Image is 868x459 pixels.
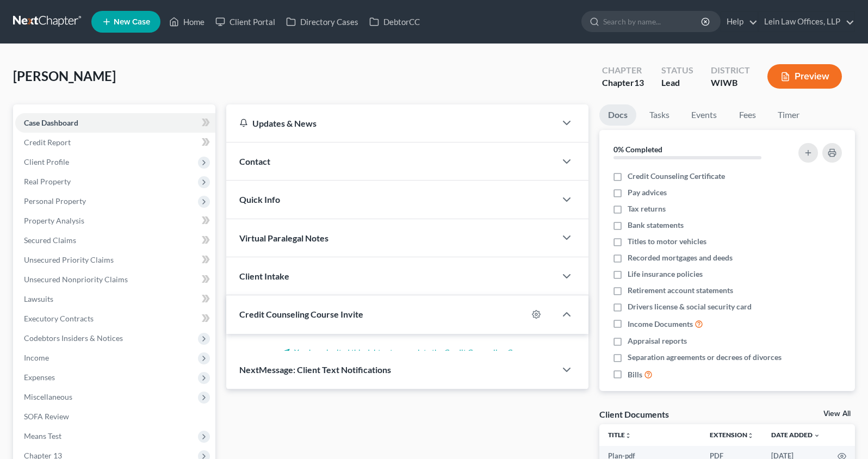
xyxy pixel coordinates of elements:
span: Unsecured Priority Claims [24,255,114,264]
span: Appraisal reports [628,336,687,346]
span: Contact [239,156,270,166]
a: Lawsuits [15,289,215,309]
span: 13 [634,77,644,88]
div: Updates & News [239,117,543,129]
span: Unsecured Nonpriority Claims [24,275,128,284]
a: View All [823,410,851,418]
span: Pay advices [628,187,667,198]
span: Bank statements [628,220,684,231]
span: Expenses [24,373,55,382]
a: Lein Law Offices, LLP [759,12,854,32]
a: Case Dashboard [15,113,215,133]
span: Credit Report [24,138,71,147]
div: Chapter [602,77,644,89]
span: SOFA Review [24,412,69,421]
div: Chapter [602,64,644,77]
span: New Case [114,18,150,26]
a: SOFA Review [15,407,215,426]
span: Quick Info [239,194,280,204]
span: Lawsuits [24,294,53,303]
a: DebtorCC [364,12,425,32]
span: NextMessage: Client Text Notifications [239,364,391,375]
span: Case Dashboard [24,118,78,127]
a: Secured Claims [15,231,215,250]
span: Miscellaneous [24,392,72,401]
i: expand_more [814,432,820,439]
span: Recorded mortgages and deeds [628,252,733,263]
span: Means Test [24,431,61,441]
a: Credit Report [15,133,215,152]
a: Date Added expand_more [771,431,820,439]
div: Lead [661,77,693,89]
a: Tasks [641,104,678,126]
div: WIWB [711,77,750,89]
p: You have invited this debtor to complete the Credit Counseling Course. [239,347,575,358]
a: Unsecured Priority Claims [15,250,215,270]
span: Income Documents [628,319,693,330]
span: Tax returns [628,203,666,214]
a: Client Portal [210,12,281,32]
input: Search by name... [603,11,703,32]
i: unfold_more [625,432,631,439]
span: Property Analysis [24,216,84,225]
span: Virtual Paralegal Notes [239,233,328,243]
span: Codebtors Insiders & Notices [24,333,123,343]
button: Preview [767,64,842,89]
span: Credit Counseling Certificate [628,171,725,182]
a: Unsecured Nonpriority Claims [15,270,215,289]
span: Income [24,353,49,362]
span: Real Property [24,177,71,186]
a: Directory Cases [281,12,364,32]
span: [PERSON_NAME] [13,68,116,84]
span: Client Intake [239,271,289,281]
span: Life insurance policies [628,269,703,280]
span: Bills [628,369,642,380]
span: Executory Contracts [24,314,94,323]
a: Fees [730,104,765,126]
a: Executory Contracts [15,309,215,328]
span: Titles to motor vehicles [628,236,706,247]
a: Events [683,104,726,126]
span: Personal Property [24,196,86,206]
span: Retirement account statements [628,285,733,296]
span: Separation agreements or decrees of divorces [628,352,782,363]
div: Status [661,64,693,77]
a: Titleunfold_more [608,431,631,439]
a: Extensionunfold_more [710,431,754,439]
a: Docs [599,104,636,126]
a: Help [721,12,758,32]
div: Client Documents [599,408,669,420]
span: Credit Counseling Course Invite [239,309,363,319]
div: District [711,64,750,77]
a: Home [164,12,210,32]
span: Client Profile [24,157,69,166]
strong: 0% Completed [613,145,662,154]
a: Property Analysis [15,211,215,231]
span: Drivers license & social security card [628,301,752,312]
i: unfold_more [747,432,754,439]
span: Secured Claims [24,235,76,245]
a: Timer [769,104,808,126]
